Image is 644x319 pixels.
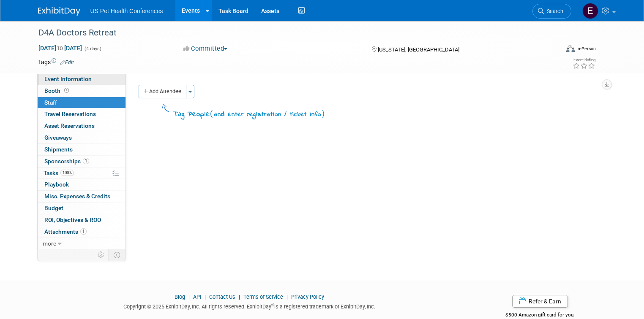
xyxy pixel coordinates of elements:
[84,46,101,51] span: (4 days)
[214,110,321,119] span: and enter registration / ticket info
[43,240,56,247] span: more
[243,294,283,300] a: Terms of Service
[38,44,82,52] span: [DATE] [DATE]
[38,226,126,238] a: Attachments1
[284,294,290,300] span: |
[532,4,571,19] a: Search
[44,87,71,94] span: Booth
[94,249,109,260] td: Personalize Event Tab Strip
[44,99,57,106] span: Staff
[512,295,568,308] a: Refer & Earn
[38,85,126,97] a: Booth
[44,205,63,211] span: Budget
[44,111,96,117] span: Travel Reservations
[209,294,235,300] a: Contact Us
[38,238,126,249] a: more
[44,76,92,82] span: Event Information
[573,58,595,62] div: Event Rating
[60,170,74,176] span: 100%
[44,170,74,176] span: Tasks
[139,85,186,98] button: Add Attendee
[44,158,89,165] span: Sponsorships
[44,216,101,223] span: ROI, Objectives & ROO
[321,109,325,118] span: )
[38,73,126,85] a: Event Information
[271,303,274,307] sup: ®
[44,122,95,129] span: Asset Reservations
[193,294,201,300] a: API
[175,294,185,300] a: Blog
[513,44,596,57] div: Event Format
[44,193,110,200] span: Misc. Expenses & Credits
[38,132,126,143] a: Giveaways
[582,3,598,19] img: Erika Plata
[202,294,208,300] span: |
[38,144,126,155] a: Shipments
[38,214,126,226] a: ROI, Objectives & ROO
[44,181,69,188] span: Playbook
[566,45,575,52] img: Format-Inperson.png
[38,168,126,179] a: Tasks100%
[108,249,126,260] td: Toggle Event Tabs
[38,203,126,214] a: Budget
[60,59,74,65] a: Edit
[544,8,563,14] span: Search
[35,25,548,41] div: D4A Doctors Retreat
[38,156,126,167] a: Sponsorships1
[378,46,459,53] span: [US_STATE], [GEOGRAPHIC_DATA]
[44,146,73,153] span: Shipments
[180,44,231,53] button: Committed
[38,7,80,16] img: ExhibitDay
[576,46,596,52] div: In-Person
[38,191,126,202] a: Misc. Expenses & Credits
[291,294,324,300] a: Privacy Policy
[38,97,126,108] a: Staff
[38,179,126,190] a: Playbook
[173,108,325,120] div: Tag People
[83,158,89,164] span: 1
[237,294,242,300] span: |
[63,87,71,94] span: Booth not reserved yet
[90,8,163,14] span: US Pet Health Conferences
[56,45,64,51] span: to
[44,134,72,141] span: Giveaways
[210,109,214,118] span: (
[38,301,461,311] div: Copyright © 2025 ExhibitDay, Inc. All rights reserved. ExhibitDay is a registered trademark of Ex...
[80,228,87,235] span: 1
[38,120,126,132] a: Asset Reservations
[38,108,126,120] a: Travel Reservations
[186,294,192,300] span: |
[44,228,87,235] span: Attachments
[38,58,74,66] td: Tags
